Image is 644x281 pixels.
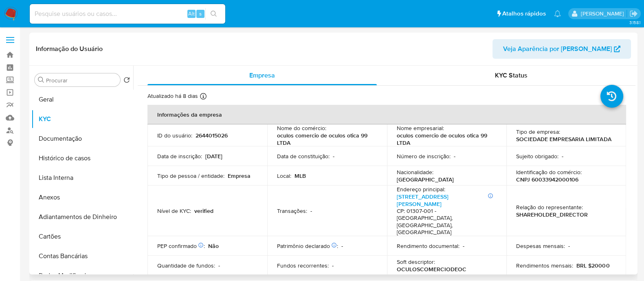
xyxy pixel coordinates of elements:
[397,208,494,236] h4: CP: 01307-001 - [GEOGRAPHIC_DATA], [GEOGRAPHIC_DATA], [GEOGRAPHIC_DATA]
[576,262,609,269] p: BRL $20000
[454,153,455,160] p: -
[277,207,307,215] p: Transações :
[31,90,133,109] button: Geral
[157,242,205,250] p: PEP confirmado :
[463,242,464,250] p: -
[516,135,611,143] p: SOCIEDADE EMPRESARIA LIMITADA
[516,262,573,269] p: Rendimentos mensais :
[397,266,466,273] p: OCULOSCOMERCIODEOC
[205,8,222,20] button: search-icon
[516,168,582,176] p: Identificação do comércio :
[502,9,546,18] span: Atalhos rápidos
[228,172,251,179] p: Empresa
[397,192,448,208] a: [STREET_ADDRESS][PERSON_NAME]
[147,92,198,100] p: Atualizado há 8 dias
[397,124,444,132] p: Nome empresarial :
[568,242,570,250] p: -
[194,207,213,215] p: verified
[516,128,560,135] p: Tipo de empresa :
[310,207,312,215] p: -
[277,153,330,160] p: Data de constituição :
[629,9,638,18] a: Sair
[31,227,133,246] button: Cartões
[580,10,626,18] p: anna.almeida@mercadopago.com.br
[46,77,117,84] input: Procurar
[147,105,626,124] th: Informações da empresa
[503,39,612,59] span: Veja Aparência por [PERSON_NAME]
[516,211,588,218] p: SHAREHOLDER_DIRECTOR
[123,77,130,86] button: Retornar ao pedido padrão
[218,262,220,269] p: -
[333,153,334,160] p: -
[205,153,222,160] p: [DATE]
[495,71,528,80] span: KYC Status
[188,10,195,18] span: Alt
[397,242,459,250] p: Rendimento documental :
[277,124,326,132] p: Nome do comércio :
[397,258,435,266] p: Soft descriptor :
[157,262,215,269] p: Quantidade de fundos :
[31,168,133,188] button: Lista Interna
[516,153,558,160] p: Sujeito obrigado :
[208,242,219,250] p: Não
[516,204,583,211] p: Relação do representante :
[397,168,433,176] p: Nacionalidade :
[157,132,192,139] p: ID do usuário :
[277,242,338,250] p: Patrimônio declarado :
[31,188,133,207] button: Anexos
[397,176,454,183] p: [GEOGRAPHIC_DATA]
[157,207,191,215] p: Nível de KYC :
[196,132,228,139] p: 2644015026
[31,129,133,148] button: Documentação
[492,39,631,59] button: Veja Aparência por [PERSON_NAME]
[562,153,563,160] p: -
[31,148,133,168] button: Histórico de casos
[30,9,225,19] input: Pesquise usuários ou casos...
[332,262,334,269] p: -
[277,172,291,179] p: Local :
[31,207,133,227] button: Adiantamentos de Dinheiro
[397,132,494,146] p: oculos comercio de oculos otica 99 LTDA
[36,45,103,53] h1: Informação do Usuário
[295,172,306,179] p: MLB
[38,77,44,83] button: Procurar
[554,10,561,17] a: Notificações
[31,109,133,129] button: KYC
[516,242,565,250] p: Despesas mensais :
[397,153,451,160] p: Número de inscrição :
[199,10,202,18] span: s
[31,246,133,266] button: Contas Bancárias
[157,172,224,179] p: Tipo de pessoa / entidade :
[157,153,202,160] p: Data de inscrição :
[277,132,374,146] p: oculos comercio de oculos otica 99 LTDA
[249,71,275,80] span: Empresa
[341,242,343,250] p: -
[277,262,329,269] p: Fundos recorrentes :
[516,176,578,183] p: CNPJ 60033942000106
[397,186,445,193] p: Endereço principal :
